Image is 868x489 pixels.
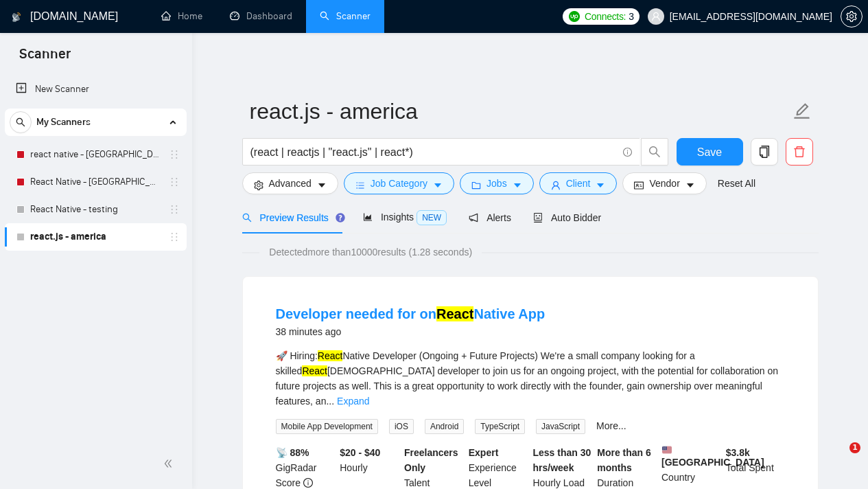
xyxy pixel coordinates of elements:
span: Vendor [649,176,679,191]
input: Scanner name... [250,94,790,128]
b: Expert [469,447,499,458]
a: React Native - testing [30,196,161,223]
span: holder [169,231,180,242]
a: homeHome [161,10,202,22]
span: area-chart [363,212,373,222]
span: caret-down [433,180,443,190]
a: react native - [GEOGRAPHIC_DATA] [30,141,161,168]
span: caret-down [685,180,695,190]
b: Freelancers Only [404,447,458,473]
span: search [642,146,668,158]
span: double-left [163,457,177,470]
a: react.js - america [30,223,161,251]
span: caret-down [513,180,522,190]
div: 🚀 Hiring: Native Developer (Ongoing + Future Projects) We're a small company looking for a skille... [276,348,785,409]
input: Search Freelance Jobs... [250,144,617,161]
span: Auto Bidder [533,212,601,223]
span: Advanced [269,176,312,191]
span: My Scanners [36,109,91,136]
button: search [10,111,32,133]
span: user [651,12,661,21]
span: info-circle [623,148,632,157]
span: Detected more than 10000 results (1.28 seconds) [259,244,482,260]
span: search [10,117,31,127]
button: barsJob Categorycaret-down [344,172,454,194]
b: More than 6 months [597,447,651,473]
span: Client [566,176,591,191]
a: Reset All [718,176,755,191]
button: settingAdvancedcaret-down [242,172,338,194]
a: Developer needed for onReactNative App [276,306,546,321]
button: setting [841,5,863,27]
a: dashboardDashboard [230,10,292,22]
span: Insights [363,212,447,223]
img: upwork-logo.png [569,11,580,22]
button: userClientcaret-down [539,172,618,194]
span: 1 [849,442,860,453]
span: NEW [417,210,447,225]
li: New Scanner [5,76,187,103]
span: iOS [389,419,414,434]
span: setting [254,180,263,190]
div: Tooltip anchor [334,212,347,224]
span: setting [841,11,862,22]
a: searchScanner [320,10,371,22]
span: robot [533,213,543,223]
span: notification [469,213,478,223]
span: holder [169,204,180,215]
span: idcard [634,180,644,190]
span: TypeScript [475,419,525,434]
mark: React [318,350,343,361]
button: idcardVendorcaret-down [622,172,706,194]
button: delete [786,138,813,166]
span: search [242,213,252,223]
span: Android [425,419,464,434]
img: logo [12,6,21,28]
span: ... [326,396,334,407]
b: Less than 30 hrs/week [533,447,591,473]
button: Save [677,138,743,166]
span: caret-down [317,180,327,190]
span: Scanner [8,44,82,73]
button: copy [751,138,778,166]
span: folder [471,180,481,190]
span: Preview Results [242,212,341,223]
div: 38 minutes ago [276,323,546,340]
button: folderJobscaret-down [460,172,534,194]
button: search [641,138,668,166]
span: edit [793,102,811,120]
b: $ 3.8k [726,447,750,458]
b: 📡 88% [276,447,309,458]
span: holder [169,177,180,187]
span: caret-down [596,180,605,190]
b: [GEOGRAPHIC_DATA] [661,445,764,468]
mark: React [302,365,327,376]
span: Save [697,144,722,161]
img: 🇺🇸 [662,445,672,455]
span: 3 [629,9,634,24]
li: My Scanners [5,109,187,251]
span: delete [786,146,812,158]
a: setting [841,11,863,22]
iframe: Intercom live chat [821,442,854,475]
span: Mobile App Development [276,419,378,434]
a: React Native - [GEOGRAPHIC_DATA] [30,168,161,196]
span: Connects: [585,9,626,24]
span: holder [169,149,180,160]
span: JavaScript [536,419,585,434]
span: bars [355,180,365,190]
a: New Scanner [16,76,176,103]
span: Jobs [486,176,507,191]
a: More... [596,420,626,431]
span: user [551,180,561,190]
span: Alerts [469,212,511,223]
b: $20 - $40 [340,447,380,458]
a: Expand [337,396,369,407]
span: copy [751,146,777,158]
span: Job Category [371,176,427,191]
mark: React [436,306,473,321]
span: info-circle [303,478,313,488]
